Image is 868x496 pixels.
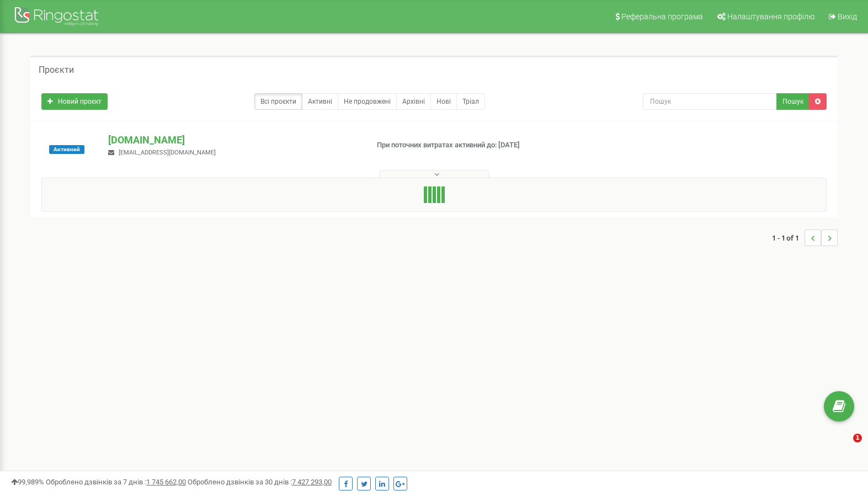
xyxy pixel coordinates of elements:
input: Пошук [643,93,777,110]
a: Всі проєкти [254,93,302,110]
iframe: Intercom live chat [830,434,857,460]
span: 1 - 1 of 1 [772,230,805,246]
span: Оброблено дзвінків за 7 днів : [46,478,186,486]
p: [DOMAIN_NAME] [108,133,359,147]
span: 99,989% [11,478,44,486]
span: Оброблено дзвінків за 30 днів : [188,478,332,486]
p: При поточних витратах активний до: [DATE] [377,140,561,151]
button: Пошук [776,93,810,110]
a: Тріал [456,93,485,110]
u: 7 427 293,00 [292,478,332,486]
u: 1 745 662,00 [146,478,186,486]
a: Активні [302,93,338,110]
a: Не продовжені [338,93,397,110]
a: Архівні [396,93,431,110]
span: Активний [49,145,84,154]
span: [EMAIL_ADDRESS][DOMAIN_NAME] [119,149,216,156]
span: Налаштування профілю [727,12,814,21]
h5: Проєкти [39,65,74,75]
span: Реферальна програма [621,12,703,21]
nav: ... [772,218,838,257]
span: Вихід [838,12,857,21]
span: 1 [853,434,862,442]
a: Новий проєкт [41,93,108,110]
a: Нові [430,93,457,110]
